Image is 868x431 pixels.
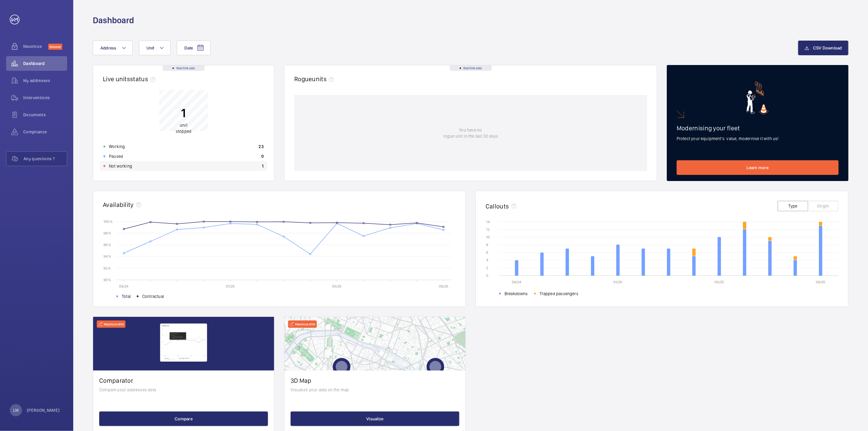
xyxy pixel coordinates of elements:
[261,153,264,159] p: 0
[163,65,204,71] div: Real time data
[677,136,839,142] p: Protect your equipment's value, modernise it with us!
[486,235,490,239] text: 10
[109,143,125,150] p: Working
[130,75,158,83] span: status
[294,75,336,83] h2: Rogue
[139,41,171,55] button: Unit
[109,163,132,169] p: Not working
[808,201,838,211] button: Origin
[99,387,268,393] p: Compare your addresses data
[23,112,67,118] span: Documents
[798,41,848,55] button: CSV Download
[486,220,490,224] text: 14
[23,60,67,67] span: Dashboard
[177,41,211,55] button: Date
[103,75,158,83] h2: Live units
[486,266,488,270] text: 2
[23,95,67,101] span: Interventions
[816,280,826,284] text: 09/25
[13,407,19,413] p: LM
[486,202,509,210] h2: Callouts
[226,284,235,288] text: 01/25
[332,284,342,288] text: 05/25
[184,45,193,50] span: Date
[259,143,264,150] p: 23
[486,227,490,232] text: 12
[486,258,488,263] text: 4
[312,75,337,83] span: units
[486,250,488,255] text: 6
[540,291,578,297] span: Trapped passengers
[486,273,488,278] text: 0
[512,280,522,284] text: 09/24
[119,284,128,288] text: 09/24
[614,280,623,284] text: 01/25
[103,266,111,270] text: 92 %
[262,163,264,169] p: 1
[103,231,111,235] text: 98 %
[677,124,839,132] h2: Modernising your fleet
[176,122,191,135] p: unit
[450,65,492,71] div: Real time data
[122,293,131,299] span: Total
[23,78,67,84] span: My addresses
[142,293,164,299] span: Contractual
[443,127,498,139] p: You have no rogue unit in the last 30 days
[23,129,67,135] span: Compliance
[747,81,769,114] img: marketing-card.svg
[176,129,191,134] span: stopped
[103,243,111,247] text: 96 %
[176,106,191,121] p: 1
[93,41,133,55] button: Address
[23,43,48,49] span: Maximize
[778,201,808,211] button: Type
[97,321,125,328] div: Maximize offer
[24,156,67,162] span: Any questions ?
[291,411,459,426] button: Visualize
[99,377,268,384] h2: Comparator
[27,407,60,413] p: [PERSON_NAME]
[109,153,123,159] p: Paused
[505,291,528,297] span: Breakdowns
[103,219,113,223] text: 100 %
[103,201,134,208] h2: Availability
[146,45,154,50] span: Unit
[100,45,117,50] span: Address
[813,45,842,50] span: CSV Download
[103,254,111,259] text: 94 %
[291,377,459,384] h2: 3D Map
[677,160,839,175] a: Learn more
[48,44,62,50] span: Discover
[291,387,459,393] p: Visualize your data on the map
[93,15,134,26] h1: Dashboard
[715,280,724,284] text: 05/25
[99,411,268,426] button: Compare
[288,321,317,328] div: Maximize offer
[486,243,488,247] text: 8
[103,277,111,282] text: 90 %
[439,284,448,288] text: 09/25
